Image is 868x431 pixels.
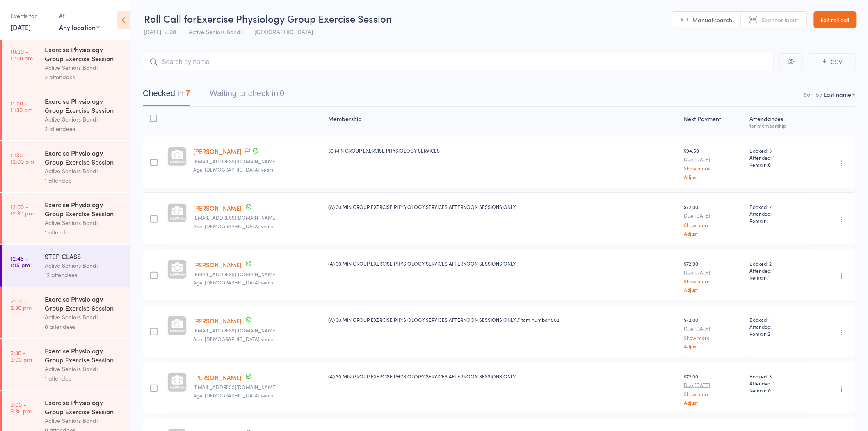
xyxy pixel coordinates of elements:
a: [PERSON_NAME] [193,260,242,269]
div: 1 attendee [45,176,123,185]
a: [PERSON_NAME] [193,316,242,325]
span: Attended: 1 [750,267,808,274]
span: Roll Call for [144,11,196,25]
a: 2:30 -3:00 pmExercise Physiology Group Exercise SessionActive Seniors Bondi1 attendee [2,339,130,390]
span: 0 [768,161,771,168]
a: [PERSON_NAME] [193,204,242,212]
span: 1 [768,274,770,281]
a: 10:30 -11:00 amExercise Physiology Group Exercise SessionActive Seniors Bondi2 attendees [2,38,130,89]
div: Exercise Physiology Group Exercise Session [45,398,123,416]
span: [GEOGRAPHIC_DATA] [254,28,313,36]
div: 2 attendees [45,72,123,82]
span: Remain: [750,330,808,337]
a: 12:45 -1:15 pmSTEP CLASSActive Seniors Bondi12 attendees [2,245,130,287]
div: Active Seniors Bondi [45,218,123,227]
a: 12:00 -12:30 pmExercise Physiology Group Exercise SessionActive Seniors Bondi1 attendee [2,193,130,244]
a: Adjust [684,400,743,405]
small: Due [DATE] [684,269,743,275]
span: Manual search [693,16,733,24]
div: Active Seniors Bondi [45,312,123,322]
input: Search by name [143,53,774,71]
a: Adjust [684,344,743,349]
a: 2:00 -2:30 pmExercise Physiology Group Exercise SessionActive Seniors Bondi0 attendees [2,287,130,338]
span: Booked: 3 [750,373,808,380]
a: Show more [684,391,743,397]
div: (A) 30 MIN GROUP EXERCISE PHYSIOLOGY SERVICES AFTERNOON SESSIONS ONLY [329,373,678,380]
div: (A) 30 MIN GROUP EXERCISE PHYSIOLOGY SERVICES AFTERNOON SESSIONS ONLY [329,260,678,267]
small: lilyamd@gmail.com [193,215,322,220]
label: Sort by [804,90,822,99]
div: 0 [280,89,284,98]
time: 10:30 - 11:00 am [11,48,33,61]
a: Show more [684,165,743,171]
a: Show more [684,335,743,340]
button: Checked in7 [143,85,190,106]
div: 7 [185,89,190,98]
a: 11:30 -12:00 pmExercise Physiology Group Exercise SessionActive Seniors Bondi1 attendee [2,141,130,192]
div: Active Seniors Bondi [45,166,123,176]
span: 0 [768,387,771,394]
span: Exercise Physiology Group Exercise Session [196,11,392,25]
div: Active Seniors Bondi [45,261,123,270]
span: Attended: 1 [750,154,808,161]
span: Attended: 1 [750,323,808,330]
span: Remain: [750,217,808,224]
div: Active Seniors Bondi [45,364,123,374]
time: 11:30 - 12:00 pm [11,151,34,165]
time: 2:30 - 3:00 pm [11,349,32,362]
div: Last name [824,90,852,99]
small: Due [DATE] [684,156,743,162]
div: Atten­dances [747,110,811,132]
a: Show more [684,222,743,227]
small: magda_lena2000@hotmail.com [193,328,322,333]
div: (A) 30 MIN GROUP EXERCISE PHYSIOLOGY SERVICES AFTERNOON SESSIONS ONLY [329,203,678,210]
span: Remain: [750,161,808,168]
a: Adjust [684,231,743,236]
div: At [59,9,100,23]
span: Age: [DEMOGRAPHIC_DATA] years [193,222,273,229]
div: Membership [325,110,681,132]
a: [PERSON_NAME] [193,373,242,382]
div: Exercise Physiology Group Exercise Session [45,45,123,63]
div: STEP CLASS [45,252,123,261]
div: Exercise Physiology Group Exercise Session [45,200,123,218]
span: Booked: 3 [750,147,808,154]
a: Exit roll call [814,11,857,28]
span: 1 [768,217,770,224]
small: Due [DATE] [684,326,743,331]
div: Any location [59,23,100,32]
div: Events for [11,9,51,23]
span: Booked: 2 [750,260,808,267]
small: scarnell@bigpond.net.au [193,158,322,164]
span: Remain: [750,387,808,394]
div: (A) 30 MIN GROUP EXERCISE PHYSIOLOGY SERVICES AFTERNOON SESSIONS ONLY #Item number 502 [329,316,678,323]
span: [DATE] 14:30 [144,28,176,36]
div: 2 attendees [45,124,123,133]
span: Remain: [750,274,808,281]
a: Adjust [684,287,743,292]
div: Active Seniors Bondi [45,63,123,72]
span: Attended: 1 [750,380,808,387]
div: $72.00 [684,373,743,405]
span: Booked: 2 [750,203,808,210]
span: Attended: 1 [750,210,808,217]
div: 1 attendee [45,227,123,237]
time: 11:00 - 11:30 am [11,100,32,113]
a: [DATE] [11,23,31,32]
button: Waiting to check in0 [210,85,284,106]
a: Adjust [684,174,743,179]
div: Exercise Physiology Group Exercise Session [45,294,123,312]
div: $94.50 [684,147,743,179]
div: Exercise Physiology Group Exercise Session [45,96,123,115]
small: pennymccauley@gmail.com [193,384,322,390]
span: Age: [DEMOGRAPHIC_DATA] years [193,166,273,173]
span: Age: [DEMOGRAPHIC_DATA] years [193,279,273,286]
div: Next Payment [681,110,746,132]
div: $72.00 [684,260,743,292]
a: 11:00 -11:30 amExercise Physiology Group Exercise SessionActive Seniors Bondi2 attendees [2,89,130,140]
div: 1 attendee [45,374,123,383]
span: Age: [DEMOGRAPHIC_DATA] years [193,392,273,399]
span: Scanner input [762,16,799,24]
div: Exercise Physiology Group Exercise Session [45,346,123,364]
div: Exercise Physiology Group Exercise Session [45,148,123,166]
